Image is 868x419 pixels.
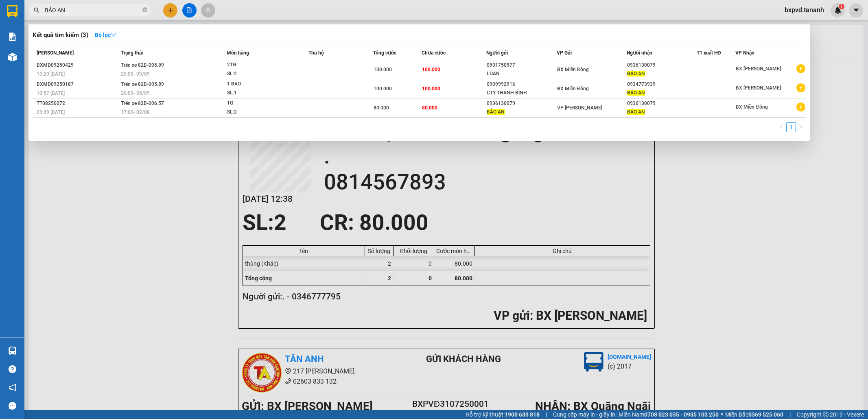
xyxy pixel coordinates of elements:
[796,83,805,92] span: plus-circle
[487,70,556,78] div: LOAN
[37,80,118,89] div: BXMD09250187
[487,99,556,108] div: 0936130079
[627,71,645,76] span: BẢO AN
[121,62,164,68] span: Trên xe 82B-005.89
[736,104,768,110] span: BX Miền Đông
[735,50,754,56] span: VP Nhận
[142,7,147,12] span: close-circle
[627,61,696,70] div: 0936130079
[8,33,17,41] img: solution-icon
[374,86,392,92] span: 100.000
[95,32,116,38] strong: Bộ lọc
[37,109,65,115] span: 09:49 [DATE]
[9,384,16,391] span: notification
[422,105,437,111] span: 80.000
[88,28,123,41] button: Bộ lọcdown
[776,122,786,132] button: left
[37,99,118,108] div: TT08250072
[227,70,288,79] div: SL: 2
[736,66,781,72] span: BX [PERSON_NAME]
[8,347,17,355] img: warehouse-icon
[422,50,446,56] span: Chưa cước
[557,105,602,111] span: VP [PERSON_NAME]
[9,402,16,410] span: message
[486,50,508,56] span: Người gửi
[374,67,392,72] span: 100.000
[627,99,696,108] div: 0936130079
[557,86,589,92] span: BX Miền Đông
[121,50,143,56] span: Trạng thái
[37,61,118,70] div: BXMD09250429
[736,85,781,91] span: BX [PERSON_NAME]
[798,124,803,129] span: right
[627,109,645,115] span: BẢO AN
[422,67,440,72] span: 100.000
[308,50,324,56] span: Thu hộ
[697,50,721,56] span: TT xuất HĐ
[487,89,556,97] div: CTY THANH BÌNH
[373,50,396,56] span: Tổng cước
[7,5,17,17] img: logo-vxr
[142,7,147,14] span: close-circle
[227,80,288,89] div: 1 BAO
[45,6,141,15] input: Tìm tên, số ĐT hoặc mã đơn
[776,122,786,132] li: Previous Page
[227,99,288,108] div: TG
[9,365,16,373] span: question-circle
[422,86,440,92] span: 100.000
[34,7,39,13] span: search
[121,71,150,77] span: 20:00 - 09/09
[487,109,505,115] span: BẢO AN
[227,89,288,98] div: SL: 1
[557,67,589,72] span: BX Miền Đông
[627,80,696,89] div: 0934773939
[779,124,784,129] span: left
[121,90,150,96] span: 20:00 - 05/09
[37,50,74,56] span: [PERSON_NAME]
[121,81,164,87] span: Trên xe 82B-005.89
[33,31,88,39] h3: Kết quả tìm kiếm ( 3 )
[374,105,389,111] span: 80.000
[227,108,288,117] div: SL: 2
[627,50,652,56] span: Người nhận
[787,123,796,132] a: 1
[487,61,556,70] div: 0901750977
[121,109,150,115] span: 17:00 - 02/08
[786,122,796,132] li: 1
[8,53,17,61] img: warehouse-icon
[796,122,806,132] li: Next Page
[796,103,805,111] span: plus-circle
[111,32,116,38] span: down
[557,50,572,56] span: VP Gửi
[796,64,805,73] span: plus-circle
[627,90,645,96] span: BẢO AN
[227,61,288,70] div: 2TG
[121,100,164,106] span: Trên xe 82B-006.57
[487,80,556,89] div: 0909992916
[796,122,806,132] button: right
[227,50,249,56] span: Món hàng
[37,90,65,96] span: 10:57 [DATE]
[37,71,65,77] span: 10:20 [DATE]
